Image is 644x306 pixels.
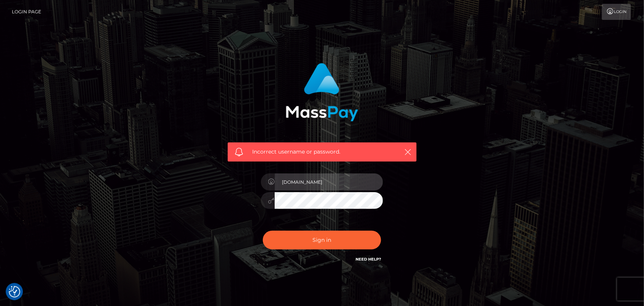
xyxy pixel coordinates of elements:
img: Revisit consent button [9,286,20,298]
img: MassPay Login [286,63,358,121]
button: Sign in [263,231,381,249]
button: Consent Preferences [9,286,20,298]
a: Need Help? [356,257,381,262]
input: Username... [275,173,383,191]
a: Login [602,4,631,20]
a: Login Page [12,4,41,20]
span: Incorrect username or password. [253,148,392,156]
